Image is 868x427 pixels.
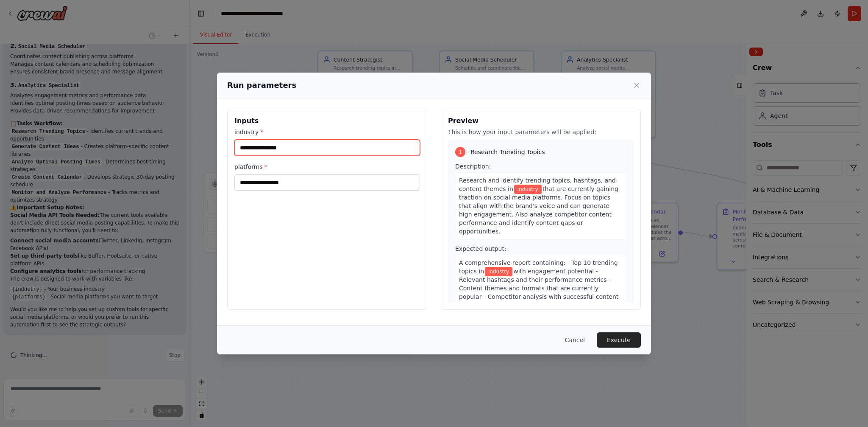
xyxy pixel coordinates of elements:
[459,268,618,326] span: with engagement potential - Relevant hashtags and their performance metrics - Content themes and ...
[470,148,545,156] span: Research Trending Topics
[234,128,420,136] label: industry
[234,116,420,126] h3: Inputs
[558,332,592,348] button: Cancel
[459,177,616,192] span: Research and identify trending topics, hashtags, and content themes in
[448,116,634,126] h3: Preview
[455,245,506,252] span: Expected output:
[597,332,641,348] button: Execute
[227,79,296,91] h2: Run parameters
[234,163,420,171] label: platforms
[459,259,618,275] span: A comprehensive report containing: - Top 10 trending topics in
[514,185,542,194] span: Variable: industry
[455,163,491,170] span: Description:
[485,267,512,276] span: Variable: industry
[455,147,465,157] div: 1
[448,128,634,136] p: This is how your input parameters will be applied:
